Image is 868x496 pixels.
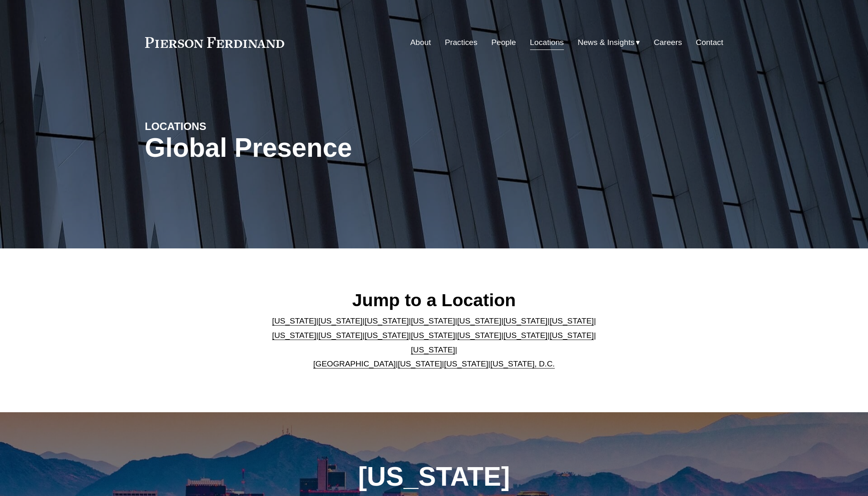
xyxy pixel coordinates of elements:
[503,316,547,325] a: [US_STATE]
[313,359,396,368] a: [GEOGRAPHIC_DATA]
[145,120,290,133] h4: LOCATIONS
[319,331,363,340] a: [US_STATE]
[503,331,547,340] a: [US_STATE]
[272,316,316,325] a: [US_STATE]
[365,316,409,325] a: [US_STATE]
[265,314,603,371] p: | | | | | | | | | | | | | | | | | |
[398,359,442,368] a: [US_STATE]
[549,331,594,340] a: [US_STATE]
[265,289,603,311] h2: Jump to a Location
[490,359,555,368] a: [US_STATE], D.C.
[654,35,682,50] a: Careers
[491,35,516,50] a: People
[457,331,501,340] a: [US_STATE]
[314,462,554,492] h1: [US_STATE]
[444,359,488,368] a: [US_STATE]
[549,316,594,325] a: [US_STATE]
[696,35,723,50] a: Contact
[445,35,478,50] a: Practices
[578,35,640,50] a: folder dropdown
[411,316,455,325] a: [US_STATE]
[145,133,530,163] h1: Global Presence
[272,331,316,340] a: [US_STATE]
[578,35,635,50] span: News & Insights
[411,331,455,340] a: [US_STATE]
[530,35,564,50] a: Locations
[319,316,363,325] a: [US_STATE]
[410,35,431,50] a: About
[411,345,455,354] a: [US_STATE]
[457,316,501,325] a: [US_STATE]
[365,331,409,340] a: [US_STATE]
